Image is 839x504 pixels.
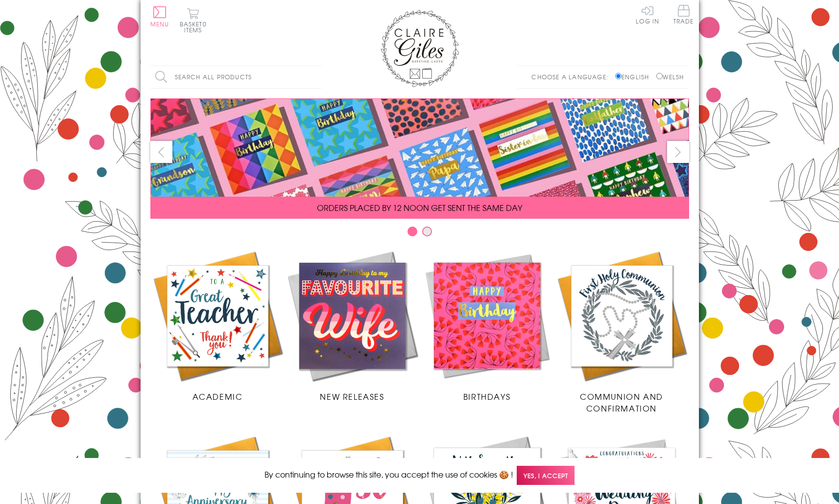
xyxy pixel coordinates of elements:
[150,141,172,163] button: prev
[312,66,322,88] input: Search
[184,20,207,34] span: 0 items
[656,72,684,81] label: Welsh
[673,5,694,26] a: Trade
[150,249,285,402] a: Academic
[463,390,510,402] span: Birthdays
[150,20,169,28] span: Menu
[180,8,207,33] button: Basket0 items
[531,72,613,81] p: Choose a language:
[580,390,663,414] span: Communion and Confirmation
[317,202,522,213] span: ORDERS PLACED BY 12 NOON GET SENT THE SAME DAY
[554,249,689,414] a: Communion and Confirmation
[615,73,622,79] input: English
[408,227,417,236] button: Carousel Page 1 (Current Slide)
[150,6,169,27] button: Menu
[150,66,322,88] input: Search all products
[381,10,459,87] img: Claire Giles Greetings Cards
[420,249,554,402] a: Birthdays
[422,227,432,236] button: Carousel Page 2
[517,466,575,485] span: Yes, I accept
[673,5,694,24] span: Trade
[150,226,689,241] div: Carousel Pagination
[192,390,243,402] span: Academic
[320,390,384,402] span: New Releases
[667,141,689,163] button: next
[656,73,663,79] input: Welsh
[615,72,654,81] label: English
[636,5,659,24] a: Log In
[285,249,420,402] a: New Releases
